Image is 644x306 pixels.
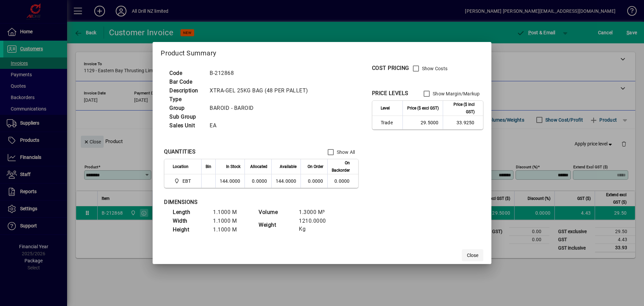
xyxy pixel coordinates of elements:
td: EA [206,121,316,130]
span: Trade [381,119,398,126]
td: 144.0000 [215,174,245,188]
td: Group [166,104,206,113]
td: Weight [255,217,296,233]
td: Length [169,208,210,217]
td: 33.9250 [443,116,483,129]
span: EBT [182,178,191,184]
td: 0.0000 [327,174,358,188]
td: 144.0000 [271,174,301,188]
td: Sales Unit [166,121,206,130]
td: Bar Code [166,78,206,86]
div: COST PRICING [372,64,409,72]
td: BAROID - BAROID [206,104,316,113]
span: Available [280,163,297,170]
td: 1.1000 M [210,225,250,234]
span: Location [173,163,189,170]
span: Allocated [250,163,267,170]
td: XTRA-GEL 25KG BAG (48 PER PALLET) [206,86,316,95]
td: Height [169,225,210,234]
td: 0.0000 [245,174,271,188]
span: Price ($ excl GST) [407,104,439,112]
td: 1.3000 M³ [296,208,336,217]
td: 1210.0000 Kg [296,217,336,233]
td: 1.1000 M [210,217,250,225]
td: Description [166,86,206,95]
span: On Order [308,163,323,170]
button: Close [462,249,483,261]
td: Sub Group [166,113,206,121]
div: PRICE LEVELS [372,89,409,97]
div: QUANTITIES [164,148,196,156]
td: Volume [255,208,296,217]
label: Show All [335,149,355,156]
td: 1.1000 M [210,208,250,217]
td: 29.5000 [402,116,443,129]
span: Price ($ incl GST) [447,101,475,116]
span: Bin [206,163,211,170]
label: Show Costs [421,65,448,72]
span: EBT [173,177,194,185]
div: DIMENSIONS [164,198,332,206]
span: Close [467,252,478,259]
h2: Product Summary [153,42,491,61]
span: Level [381,104,390,112]
td: Type [166,95,206,104]
span: On Backorder [332,159,350,174]
span: In Stock [226,163,240,170]
td: Code [166,69,206,78]
td: B-212868 [206,69,316,78]
span: 0.0000 [308,178,323,184]
label: Show Margin/Markup [431,90,480,97]
td: Width [169,217,210,225]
